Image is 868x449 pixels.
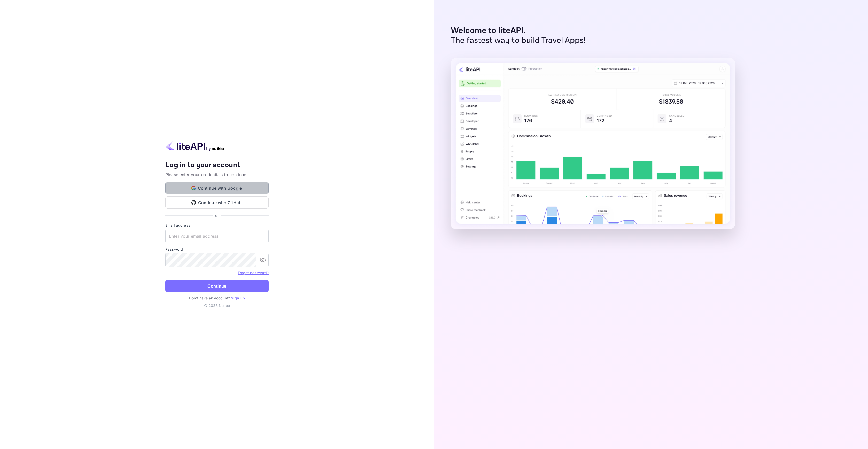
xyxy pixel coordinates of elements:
button: Continue with GitHub [165,196,269,209]
img: liteAPI Dashboard Preview [451,58,735,229]
a: Sign up [231,296,245,300]
p: Don't have an account? [165,295,269,301]
p: Please enter your credentials to continue [165,172,269,178]
label: Email address [165,222,269,228]
button: Continue [165,280,269,292]
button: Continue with Google [165,182,269,194]
p: The fastest way to build Travel Apps! [451,36,586,45]
h4: Log in to your account [165,161,269,170]
p: © 2025 Nuitee [165,303,269,308]
img: liteapi [165,141,225,151]
p: Welcome to liteAPI. [451,26,586,36]
a: Forget password? [238,270,269,275]
label: Password [165,246,269,252]
p: or [215,213,219,218]
button: toggle password visibility [258,255,268,265]
input: Enter your email address [165,229,269,243]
